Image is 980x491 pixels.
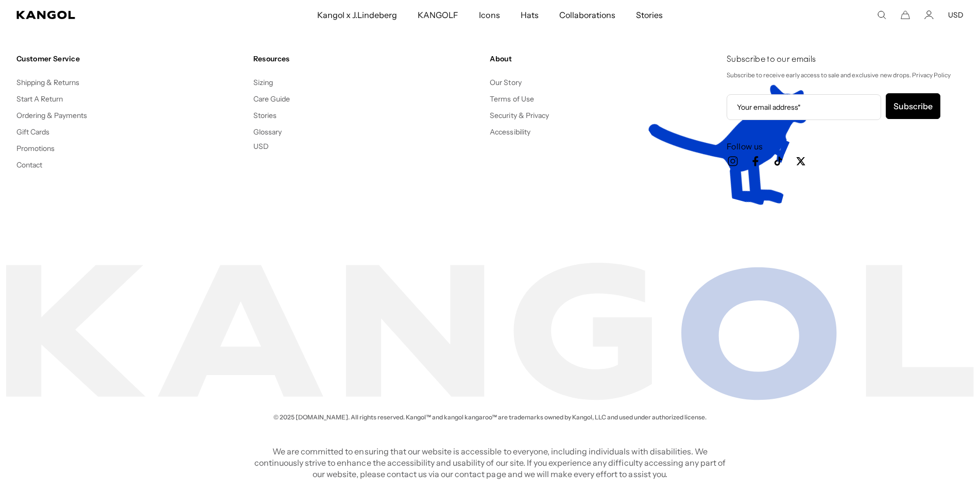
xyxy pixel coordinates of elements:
[253,94,290,104] a: Care Guide
[877,10,886,20] summary: Search here
[253,127,282,137] a: Glossary
[924,10,934,20] a: Account
[727,54,964,65] h4: Subscribe to our emails
[16,78,80,87] a: Shipping & Returns
[727,70,964,81] p: Subscribe to receive early access to sale and exclusive new drops. Privacy Policy
[16,111,88,120] a: Ordering & Payments
[490,54,718,63] h4: About
[727,141,964,152] h3: Follow us
[16,160,42,170] a: Contact
[253,111,277,120] a: Stories
[253,78,273,87] a: Sizing
[251,446,729,480] p: We are committed to ensuring that our website is accessible to everyone, including individuals wi...
[16,94,63,104] a: Start A Return
[16,54,245,63] h4: Customer Service
[490,127,530,137] a: Accessibility
[948,10,964,20] button: USD
[490,94,534,104] a: Terms of Use
[253,54,482,63] h4: Resources
[886,93,940,119] button: Subscribe
[490,78,521,87] a: Our Story
[490,111,549,120] a: Security & Privacy
[16,127,49,137] a: Gift Cards
[901,10,910,20] button: Cart
[16,144,55,153] a: Promotions
[16,11,210,19] a: Kangol
[253,142,269,151] button: USD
